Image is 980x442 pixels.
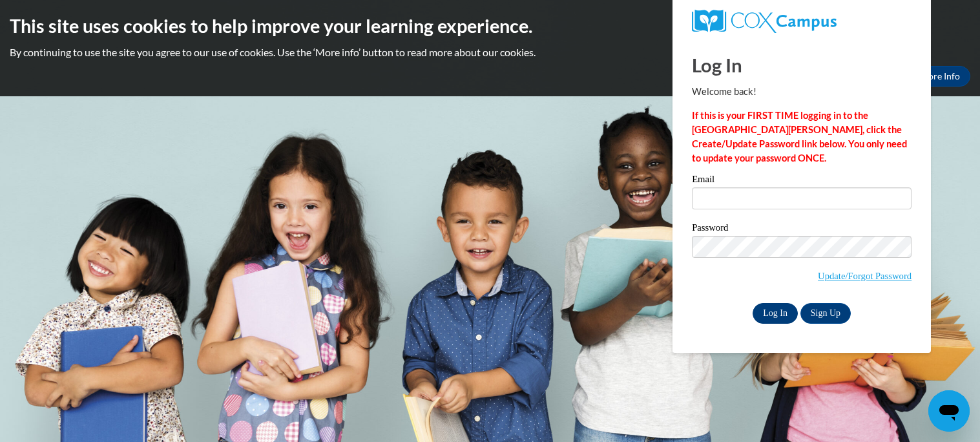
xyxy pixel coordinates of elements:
p: By continuing to use the site you agree to our use of cookies. Use the ‘More info’ button to read... [10,45,970,59]
a: COX Campus [692,10,912,33]
iframe: Button to launch messaging window [928,390,970,432]
h2: This site uses cookies to help improve your learning experience. [10,13,970,39]
img: COX Campus [692,10,837,33]
label: Password [692,223,912,236]
h1: Log In [692,52,912,78]
a: More Info [910,66,970,87]
strong: If this is your FIRST TIME logging in to the [GEOGRAPHIC_DATA][PERSON_NAME], click the Create/Upd... [692,110,907,163]
label: Email [692,174,912,187]
a: Sign Up [800,303,851,324]
p: Welcome back! [692,85,912,99]
input: Log In [753,303,798,324]
a: Update/Forgot Password [818,271,912,281]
